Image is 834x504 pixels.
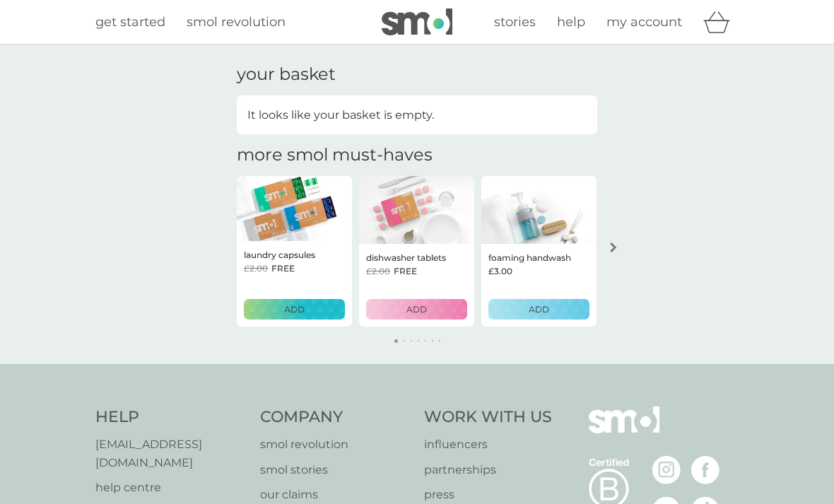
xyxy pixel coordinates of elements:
[488,299,589,320] button: ADD
[366,299,467,320] button: ADD
[424,406,552,428] h4: Work With Us
[244,248,315,262] p: laundry capsules
[95,14,165,30] span: get started
[606,14,682,30] span: my account
[529,303,549,316] p: ADD
[703,8,739,36] div: basket
[494,12,536,33] a: stories
[488,251,571,264] p: foaming handwash
[237,145,433,165] h2: more smol must-haves
[424,435,552,454] a: influencers
[406,303,427,316] p: ADD
[237,64,336,85] h3: your basket
[95,479,246,497] a: help centre
[284,303,305,316] p: ADD
[95,435,246,471] a: [EMAIL_ADDRESS][DOMAIN_NAME]
[557,14,585,30] span: help
[424,486,552,504] a: press
[260,461,411,479] a: smol stories
[247,106,434,124] p: It looks like your basket is empty.
[652,456,681,484] img: visit the smol Instagram page
[187,12,286,33] a: smol revolution
[494,14,536,30] span: stories
[691,456,720,484] img: visit the smol Facebook page
[244,262,268,275] span: £2.00
[366,264,390,278] span: £2.00
[557,12,585,33] a: help
[95,12,165,33] a: get started
[394,264,417,278] span: FREE
[589,406,659,455] img: smol
[95,406,246,428] h4: Help
[244,299,345,320] button: ADD
[606,12,682,33] a: my account
[382,8,452,35] img: smol
[260,435,411,454] a: smol revolution
[271,262,295,275] span: FREE
[260,406,411,428] h4: Company
[366,251,446,264] p: dishwasher tablets
[187,14,286,30] span: smol revolution
[260,486,411,504] a: our claims
[424,461,552,479] a: partnerships
[488,264,512,278] span: £3.00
